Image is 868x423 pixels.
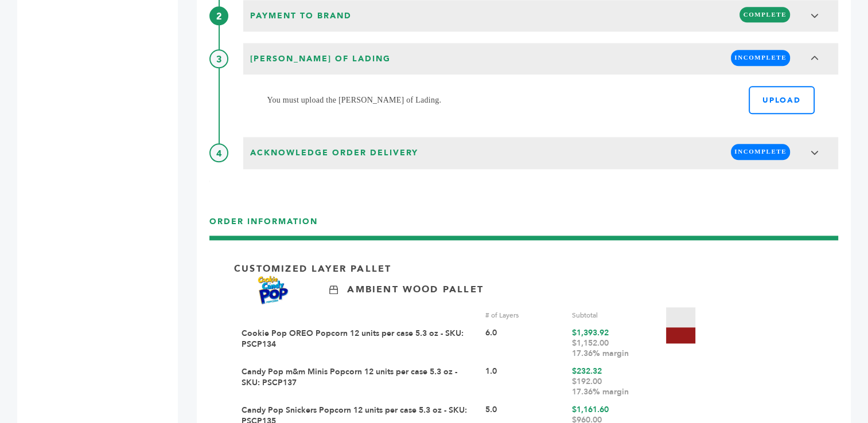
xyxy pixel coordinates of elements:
div: $192.00 17.36% margin [572,377,651,397]
p: Customized Layer Pallet [234,263,391,275]
span: INCOMPLETE [731,144,790,159]
span: Acknowledge Order Delivery [247,144,422,162]
a: Cookie Pop OREO Popcorn 12 units per case 5.3 oz - SKU: PSCP134 [242,328,464,350]
p: Ambient Wood Pallet [347,283,483,296]
img: Brand Name [234,276,312,304]
label: UPLOAD [749,86,815,114]
div: 1.0 [485,366,564,397]
span: You must upload the [PERSON_NAME] of Lading. [267,93,441,107]
div: 6.0 [485,328,564,359]
img: Pallet-Icons-03.png [666,307,695,343]
span: INCOMPLETE [731,50,790,65]
div: # of Layers [485,310,564,320]
div: Subtotal [572,310,651,320]
div: $1,152.00 17.36% margin [572,338,651,359]
span: COMPLETE [739,7,790,22]
span: Payment to brand [247,7,355,25]
img: Ambient [329,285,338,294]
div: $1,393.92 [572,328,651,359]
div: $232.32 [572,366,651,397]
h3: ORDER INFORMATION [209,216,838,236]
a: Candy Pop m&m Minis Popcorn 12 units per case 5.3 oz - SKU: PSCP137 [242,366,457,389]
span: [PERSON_NAME] of Lading [247,50,394,68]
